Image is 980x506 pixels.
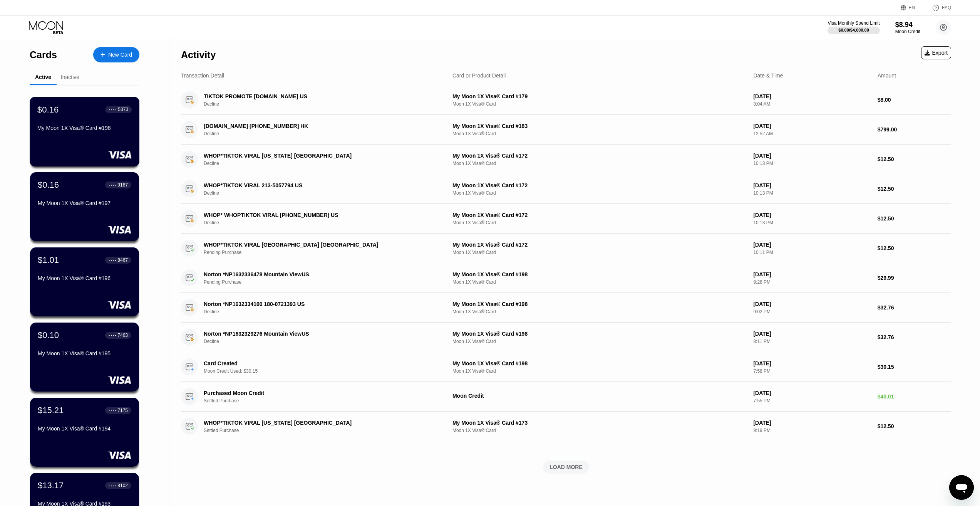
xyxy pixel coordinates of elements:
div: FAQ [942,5,951,10]
div: Moon 1X Visa® Card [452,309,747,314]
div: My Moon 1X Visa® Card #196 [38,275,131,281]
div: LOAD MORE [181,461,951,474]
div: [DATE] [753,331,871,337]
div: Norton *NP1632334100 180-0721393 USDeclineMy Moon 1X Visa® Card #198Moon 1X Visa® Card[DATE]9:02 ... [181,293,951,323]
div: 7:58 PM [753,368,871,374]
div: $8.00 [878,97,951,103]
div: My Moon 1X Visa® Card #198 [452,271,747,277]
div: [DOMAIN_NAME] [PHONE_NUMBER] HK [204,123,426,129]
div: $0.16● ● ● ●5373My Moon 1X Visa® Card #198 [30,97,139,166]
div: Export [925,50,948,56]
div: $32.76 [878,304,951,311]
div: $799.00 [878,126,951,133]
div: 7:55 PM [753,398,871,403]
div: Decline [204,161,442,166]
div: 10:13 PM [753,161,871,166]
div: ● ● ● ● [109,184,116,186]
div: ● ● ● ● [109,409,116,412]
div: $15.21 [38,405,64,415]
div: Active [35,74,51,80]
div: My Moon 1X Visa® Card #172 [452,242,747,248]
div: Moon 1X Visa® Card [452,250,747,255]
div: 10:11 PM [753,250,871,255]
div: WHOP*TIKTOK VIRAL 213-5057794 USDeclineMy Moon 1X Visa® Card #172Moon 1X Visa® Card[DATE]10:13 PM... [181,174,951,204]
div: My Moon 1X Visa® Card #198 [452,331,747,337]
div: [DATE] [753,271,871,277]
div: Moon 1X Visa® Card [452,428,747,433]
div: $0.16 [37,104,59,114]
div: LOAD MORE [549,464,583,471]
div: TIKTOK PROMOTE [DOMAIN_NAME] USDeclineMy Moon 1X Visa® Card #179Moon 1X Visa® Card[DATE]3:04 AM$8.00 [181,85,951,115]
div: Activity [181,49,216,61]
div: My Moon 1X Visa® Card #195 [38,350,131,356]
div: Cards [30,49,57,61]
div: WHOP*TIKTOK VIRAL [US_STATE] [GEOGRAPHIC_DATA] [204,153,426,159]
div: [DATE] [753,301,871,307]
div: 5373 [118,107,128,112]
div: My Moon 1X Visa® Card #172 [452,182,747,188]
div: Norton *NP1632336478 Mountain ViewUS [204,271,426,277]
div: Moon 1X Visa® Card [452,220,747,225]
div: [DATE] [753,242,871,248]
div: ● ● ● ● [109,484,116,487]
div: [DATE] [753,93,871,99]
div: [DATE] [753,360,871,366]
div: 8102 [117,483,128,488]
div: 10:13 PM [753,220,871,225]
div: 9:02 PM [753,309,871,314]
div: $1.01 [38,255,59,265]
div: Visa Monthly Spend Limit$0.00/$4,000.00 [828,20,879,34]
div: $12.50 [878,245,951,251]
div: Moon 1X Visa® Card [452,279,747,285]
div: $0.10● ● ● ●7463My Moon 1X Visa® Card #195 [30,323,139,392]
div: Moon 1X Visa® Card [452,339,747,344]
div: Moon Credit Used: $30.15 [204,368,442,374]
div: Moon Credit [452,393,747,399]
div: TIKTOK PROMOTE [DOMAIN_NAME] US [204,93,426,99]
div: Decline [204,220,442,225]
div: 3:04 AM [753,101,871,107]
div: WHOP*TIKTOK VIRAL [US_STATE] [GEOGRAPHIC_DATA]Settled PurchaseMy Moon 1X Visa® Card #173Moon 1X V... [181,412,951,441]
div: [DATE] [753,420,871,426]
div: My Moon 1X Visa® Card #198 [452,301,747,307]
div: FAQ [924,4,951,12]
div: Moon 1X Visa® Card [452,131,747,136]
div: $12.50 [878,215,951,222]
div: [DATE] [753,212,871,218]
div: Visa Monthly Spend Limit [828,20,879,26]
div: $12.50 [878,423,951,429]
div: ● ● ● ● [109,108,117,111]
div: Decline [204,339,442,344]
div: WHOP* WHOPTIKTOK VIRAL [PHONE_NUMBER] USDeclineMy Moon 1X Visa® Card #172Moon 1X Visa® Card[DATE]... [181,204,951,234]
div: WHOP*TIKTOK VIRAL [US_STATE] [GEOGRAPHIC_DATA] [204,420,426,426]
div: Norton *NP1632329276 Mountain ViewUSDeclineMy Moon 1X Visa® Card #198Moon 1X Visa® Card[DATE]8:11... [181,323,951,352]
div: My Moon 1X Visa® Card #172 [452,212,747,218]
div: [DOMAIN_NAME] [PHONE_NUMBER] HKDeclineMy Moon 1X Visa® Card #183Moon 1X Visa® Card[DATE]12:52 AM$... [181,115,951,145]
div: [DATE] [753,153,871,159]
div: $15.21● ● ● ●7175My Moon 1X Visa® Card #194 [30,398,139,467]
div: Date & Time [753,72,783,79]
div: ● ● ● ● [109,259,116,261]
div: $12.50 [878,186,951,192]
div: Export [921,46,951,59]
div: $40.01 [878,393,951,400]
div: $8.94 [895,21,920,29]
div: 8:11 PM [753,339,871,344]
div: EN [909,5,915,10]
div: 10:13 PM [753,190,871,196]
div: Decline [204,190,442,196]
div: My Moon 1X Visa® Card #172 [452,153,747,159]
div: ● ● ● ● [109,334,116,336]
div: My Moon 1X Visa® Card #173 [452,420,747,426]
div: 7463 [117,333,128,338]
div: $29.99 [878,275,951,281]
div: Moon 1X Visa® Card [452,190,747,196]
div: My Moon 1X Visa® Card #194 [38,425,131,432]
div: Settled Purchase [204,398,442,403]
div: WHOP*TIKTOK VIRAL [US_STATE] [GEOGRAPHIC_DATA]DeclineMy Moon 1X Visa® Card #172Moon 1X Visa® Card... [181,145,951,174]
iframe: Mesajlaşma penceresini başlatma düğmesi, görüşme devam ediyor [949,475,974,500]
div: Settled Purchase [204,428,442,433]
div: $0.00 / $4,000.00 [838,28,869,32]
div: Decline [204,101,442,107]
